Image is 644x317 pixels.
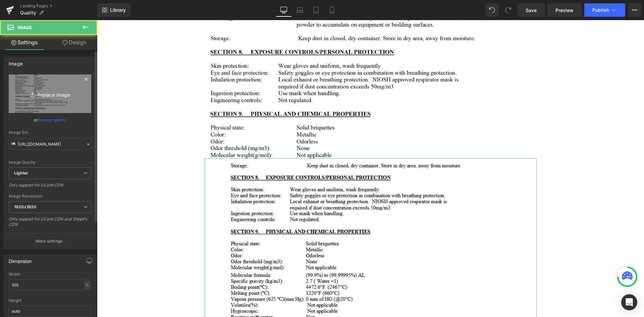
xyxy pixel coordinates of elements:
[9,138,91,150] input: Link
[9,216,91,231] div: Only support for UCare CDN and Shopify CDN
[308,3,324,17] a: Tablet
[276,3,292,17] a: Desktop
[547,3,582,17] a: Preview
[292,3,308,17] a: Laptop
[14,204,36,209] b: 1920x1920
[9,255,32,264] div: Dimension
[555,7,574,14] span: Preview
[9,130,91,135] div: Image Src
[584,3,625,17] button: Publish
[97,3,130,17] a: New Library
[9,57,23,66] div: Image
[9,272,91,277] div: Width
[485,3,499,17] button: Undo
[526,7,537,14] span: Save
[38,114,66,126] a: Browse gallery
[9,279,91,290] input: auto
[23,90,77,98] i: Replace Image
[9,306,91,317] input: auto
[9,160,91,165] div: Image Quality
[20,3,97,9] a: Landing Pages
[628,3,641,17] button: More
[17,25,32,30] span: Image
[9,182,91,192] div: Only support for UCare CDN
[4,233,96,249] button: More settings
[9,298,91,303] div: Height
[36,238,62,244] p: More settings
[592,7,609,13] span: Publish
[9,116,91,123] div: or
[50,35,99,50] a: Design
[20,10,36,15] span: Quality
[14,170,28,175] b: Lighter
[324,3,340,17] a: Mobile
[110,7,126,13] span: Library
[84,280,90,289] div: %
[501,3,515,17] button: Redo
[621,294,637,310] div: Open Intercom Messenger
[9,194,91,199] div: Image Resolution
